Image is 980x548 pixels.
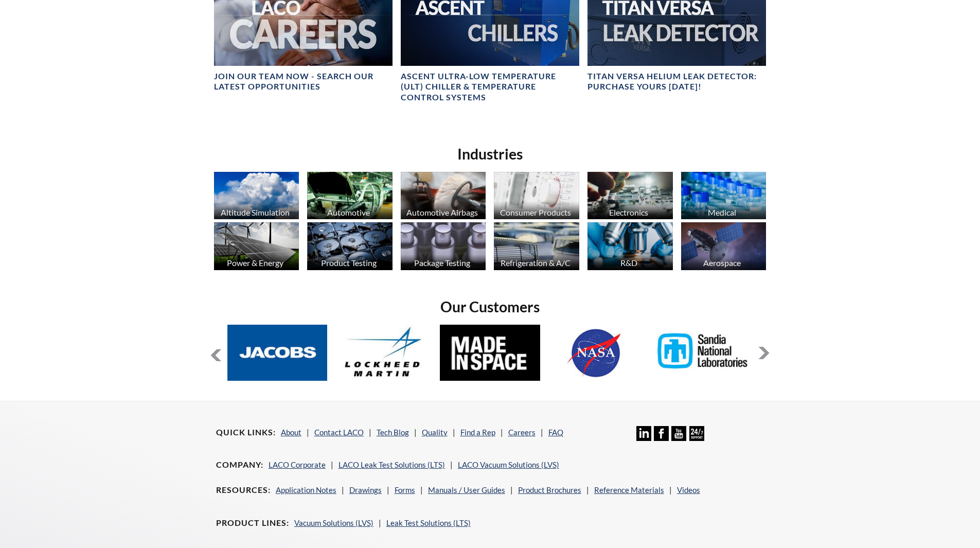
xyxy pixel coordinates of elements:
img: 24/7 Support Icon [689,426,704,441]
div: Product Testing [306,258,391,268]
a: Tech Blog [377,428,409,437]
h2: Industries [210,145,771,164]
h4: Product Lines [216,518,289,528]
a: R&D [587,222,673,273]
a: Reference Materials [594,485,664,494]
div: Power & Energy [212,258,298,268]
h4: TITAN VERSA Helium Leak Detector: Purchase Yours [DATE]! [587,71,766,93]
h4: Quick Links [216,427,276,438]
a: Altitude Simulation [214,172,299,222]
div: Medical [680,207,765,217]
a: Power & Energy [214,222,299,273]
a: Quality [422,428,448,437]
a: Automotive Airbags [401,172,486,222]
h4: Resources [216,485,271,496]
a: Videos [677,485,700,494]
img: industry_Consumer_670x376.jpg [494,172,579,220]
a: LACO Corporate [269,460,326,469]
img: Artboard_1.jpg [681,222,767,270]
div: Electronics [586,207,672,217]
div: R&D [586,258,672,268]
img: industry_Auto-Airbag_670x376.jpg [401,172,486,220]
div: Aerospace [680,258,765,268]
img: industry_Package_670x376.jpg [401,222,486,270]
h4: Ascent Ultra-Low Temperature (ULT) Chiller & Temperature Control Systems [401,71,579,103]
a: Vacuum Solutions (LVS) [294,518,373,527]
a: Find a Rep [460,428,495,437]
a: Electronics [587,172,673,222]
img: MadeInSpace.jpg [440,325,540,381]
h4: Join our team now - SEARCH OUR LATEST OPPORTUNITIES [214,71,393,93]
a: Product Testing [307,222,393,273]
a: Automotive [307,172,393,222]
a: About [281,428,301,437]
h2: Our Customers [210,297,771,316]
div: Automotive Airbags [399,207,485,217]
a: 24/7 Support [689,433,704,443]
img: industry_Automotive_670x376.jpg [307,172,393,220]
img: industry_AltitudeSim_670x376.jpg [214,172,299,220]
a: Consumer Products [494,172,579,222]
a: Application Notes [276,485,336,494]
div: Consumer Products [492,207,578,217]
img: industry_Power-2_670x376.jpg [214,222,299,270]
a: Leak Test Solutions (LTS) [386,518,471,527]
img: Sandia-Natl-Labs.jpg [653,325,753,381]
a: Medical [681,172,767,222]
img: industry_Electronics_670x376.jpg [587,172,673,220]
a: Contact LACO [314,428,364,437]
img: industry_R_D_670x376.jpg [587,222,673,270]
img: Jacobs.jpg [227,325,328,381]
a: Forms [395,485,415,494]
img: industry_HVAC_670x376.jpg [494,222,579,270]
a: Product Brochures [518,485,581,494]
img: industry_ProductTesting_670x376.jpg [307,222,393,270]
img: industry_Medical_670x376.jpg [681,172,767,220]
div: Altitude Simulation [212,207,298,217]
a: LACO Leak Test Solutions (LTS) [338,460,445,469]
a: Manuals / User Guides [428,485,505,494]
a: Drawings [349,485,382,494]
img: NASA.jpg [546,325,647,381]
a: FAQ [548,428,563,437]
a: LACO Vacuum Solutions (LVS) [458,460,559,469]
a: Package Testing [401,222,486,273]
a: Careers [508,428,536,437]
div: Refrigeration & A/C [492,258,578,268]
img: Lockheed-Martin.jpg [333,325,434,381]
h4: Company [216,459,263,470]
a: Refrigeration & A/C [494,222,579,273]
div: Automotive [306,207,391,217]
a: Aerospace [681,222,767,273]
div: Package Testing [399,258,485,268]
